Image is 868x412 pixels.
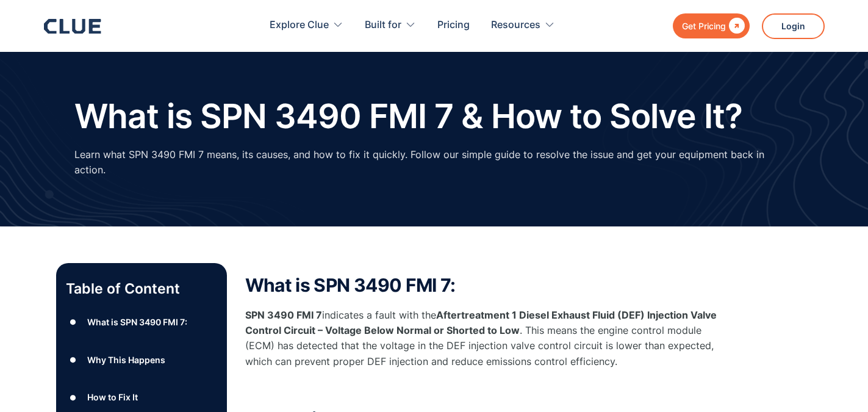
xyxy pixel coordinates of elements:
h1: What is SPN 3490 FMI 7 & How to Solve It? [74,98,743,135]
div: Explore Clue [270,6,343,45]
strong: What is SPN 3490 FMI 7: [245,274,456,296]
div: What is SPN 3490 FMI 7: [87,314,187,330]
a: Login [762,13,825,39]
div: ● [66,351,81,369]
div: Built for [365,6,401,45]
div:  [726,18,745,34]
p: ‍ [245,381,733,397]
div: Get Pricing [682,18,726,34]
p: indicates a fault with the . This means the engine control module (ECM) has detected that the vol... [245,308,733,369]
strong: SPN 3490 FMI 7 [245,309,322,321]
div: Explore Clue [270,6,329,45]
p: Learn what SPN 3490 FMI 7 means, its causes, and how to fix it quickly. Follow our simple guide t... [74,147,794,178]
strong: Aftertreatment 1 Diesel Exhaust Fluid (DEF) Injection Valve Control Circuit – Voltage Below Norma... [245,309,717,336]
div: How to Fix It [87,389,138,405]
a: Get Pricing [673,13,750,38]
a: ●How to Fix It [66,388,217,407]
a: ●Why This Happens [66,351,217,369]
a: Pricing [437,6,470,45]
div: Resources [491,6,555,45]
div: Built for [365,6,416,45]
div: ● [66,313,81,331]
div: ● [66,388,81,407]
p: Table of Content [66,279,217,298]
a: ●What is SPN 3490 FMI 7: [66,313,217,331]
div: Why This Happens [87,352,165,367]
div: Resources [491,6,540,45]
